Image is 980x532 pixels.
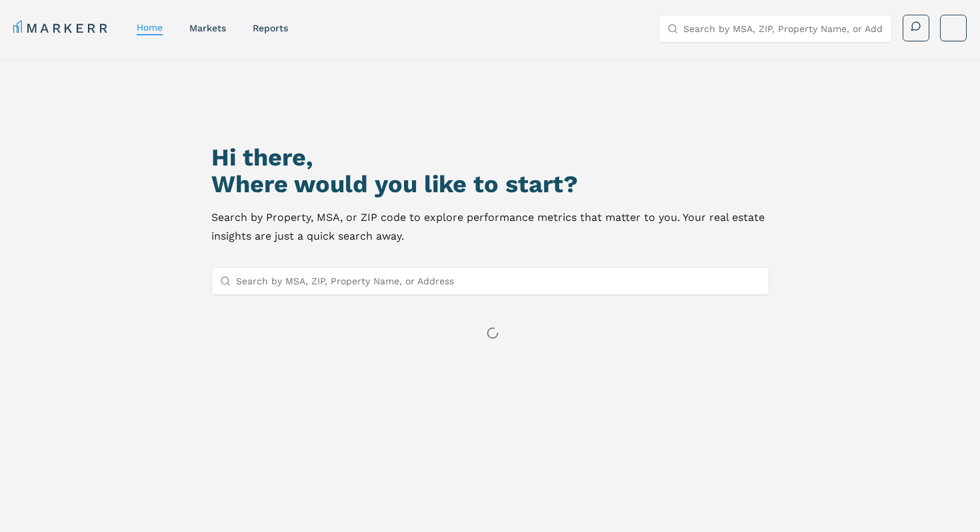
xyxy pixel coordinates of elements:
[211,144,769,171] h1: Hi there,
[137,22,163,33] a: home
[253,23,288,33] a: reports
[211,171,769,198] h2: Where would you like to start?
[211,208,769,246] p: Search by Property, MSA, or ZIP code to explore performance metrics that matter to you. Your real...
[189,23,226,33] a: markets
[236,268,761,294] input: Search by MSA, ZIP, Property Name, or Address
[683,15,883,42] input: Search by MSA, ZIP, Property Name, or Address
[13,19,110,37] a: MARKERR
